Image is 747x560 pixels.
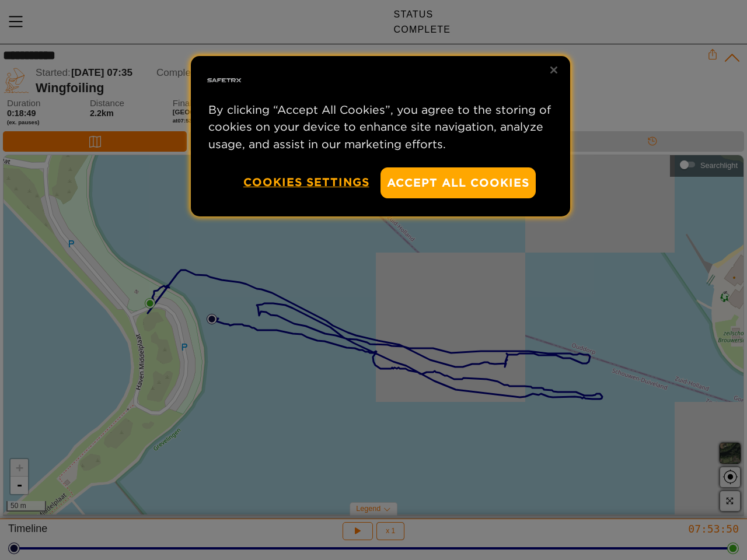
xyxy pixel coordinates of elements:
[208,101,553,153] p: By clicking “Accept All Cookies”, you agree to the storing of cookies on your device to enhance s...
[381,167,536,198] button: Accept All Cookies
[541,57,567,83] button: Close
[243,167,369,197] button: Cookies Settings
[205,62,243,99] img: Safe Tracks
[191,56,570,216] div: Privacy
